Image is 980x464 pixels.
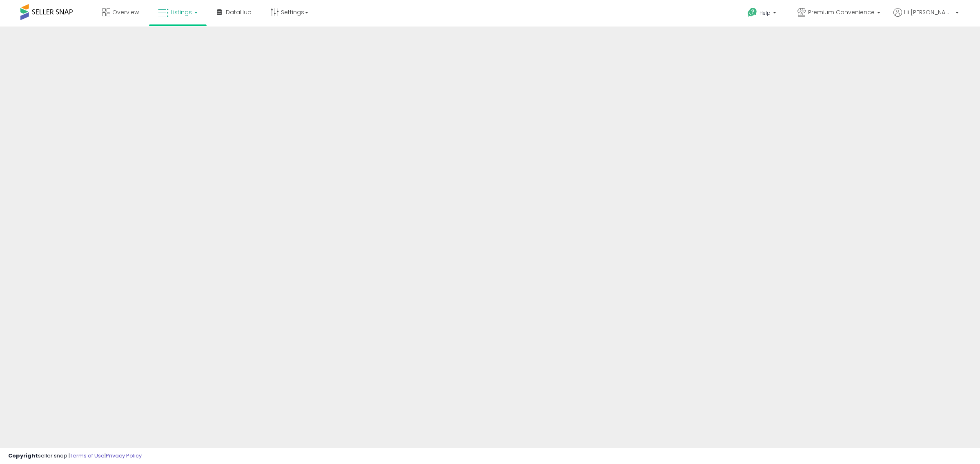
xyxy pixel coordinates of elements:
[759,9,771,16] span: Help
[226,8,252,16] span: DataHub
[893,8,959,27] a: Hi [PERSON_NAME]
[112,8,139,16] span: Overview
[741,1,784,27] a: Help
[808,8,875,16] span: Premium Convenience
[904,8,953,16] span: Hi [PERSON_NAME]
[747,7,757,18] i: Get Help
[171,8,192,16] span: Listings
